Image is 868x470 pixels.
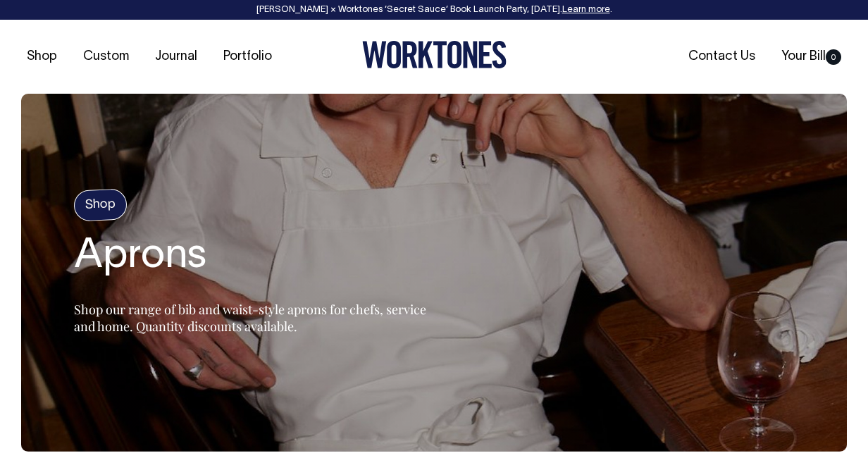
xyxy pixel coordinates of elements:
a: Journal [149,45,203,68]
a: Portfolio [218,45,278,68]
span: Shop our range of bib and waist-style aprons for chefs, service and home. Quantity discounts avai... [74,301,426,335]
span: 0 [826,49,841,65]
a: Contact Us [683,45,761,68]
div: [PERSON_NAME] × Worktones ‘Secret Sauce’ Book Launch Party, [DATE]. . [14,5,854,15]
a: Custom [77,45,135,68]
h2: Aprons [74,235,426,280]
a: Learn more [562,6,610,14]
a: Your Bill0 [776,45,847,68]
h4: Shop [73,189,128,222]
a: Shop [21,45,63,68]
